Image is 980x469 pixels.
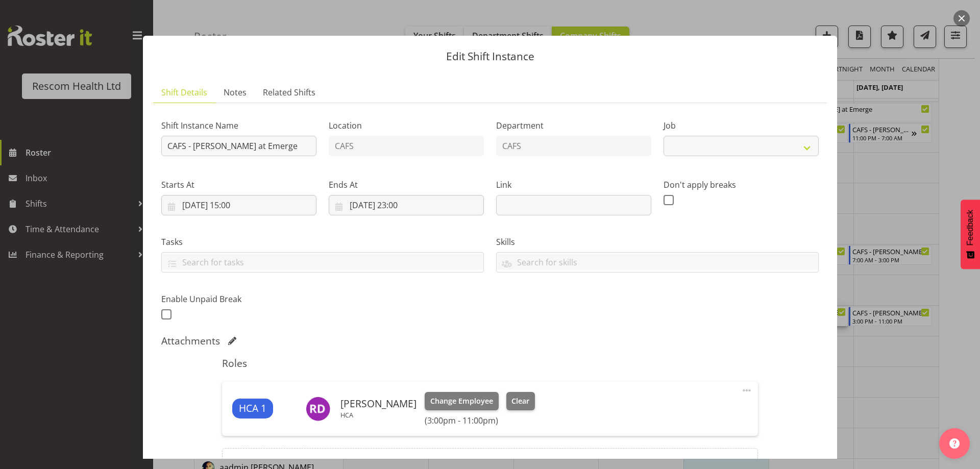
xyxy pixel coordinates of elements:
[263,86,315,98] span: Related Shifts
[664,179,819,191] label: Don't apply breaks
[430,396,493,407] span: Change Employee
[153,51,827,62] p: Edit Shift Instance
[511,396,529,407] span: Clear
[340,398,416,409] h6: [PERSON_NAME]
[425,415,535,426] h6: (3:00pm - 11:00pm)
[425,392,499,410] button: Change Employee
[161,335,220,347] h5: Attachments
[162,254,483,270] input: Search for tasks
[222,357,757,369] h5: Roles
[664,119,819,132] label: Job
[161,179,316,191] label: Starts At
[506,392,535,410] button: Clear
[340,411,416,419] p: HCA
[239,401,266,416] span: HCA 1
[329,179,484,191] label: Ends At
[497,254,818,270] input: Search for skills
[161,236,484,248] label: Tasks
[161,293,316,305] label: Enable Unpaid Break
[161,195,316,215] input: Click to select...
[161,86,207,98] span: Shift Details
[496,236,819,248] label: Skills
[961,200,980,269] button: Feedback - Show survey
[966,210,975,245] span: Feedback
[329,195,484,215] input: Click to select...
[161,119,316,132] label: Shift Instance Name
[496,119,651,132] label: Department
[496,179,651,191] label: Link
[306,397,330,421] img: raewyn-dunn6906.jpg
[224,86,247,98] span: Notes
[161,136,316,156] input: Shift Instance Name
[329,119,484,132] label: Location
[949,438,960,449] img: help-xxl-2.png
